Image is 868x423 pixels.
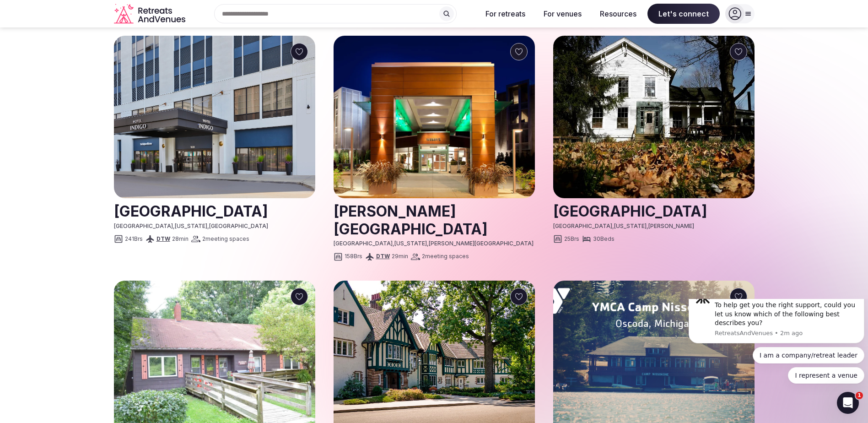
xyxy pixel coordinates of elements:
[173,222,175,229] span: ,
[114,199,315,222] a: View venue
[175,222,207,229] span: [US_STATE]
[156,235,170,242] a: DTW
[103,68,179,85] button: Quick reply: I represent a venue
[114,36,315,198] img: Hotel Indigo Detroit Downtown
[172,235,189,243] span: 28 min
[478,4,533,24] button: For retreats
[612,222,614,229] span: ,
[114,222,173,229] span: [GEOGRAPHIC_DATA]
[392,253,408,260] span: 29 min
[648,222,694,229] span: [PERSON_NAME]
[202,235,249,243] span: 2 meeting spaces
[114,4,187,24] a: Visit the homepage
[429,240,534,247] span: [PERSON_NAME][GEOGRAPHIC_DATA]
[564,235,579,243] span: 25 Brs
[553,199,755,222] h2: [GEOGRAPHIC_DATA]
[553,36,755,198] a: See Circle Pines Center
[536,4,589,24] button: For venues
[114,199,315,222] h2: [GEOGRAPHIC_DATA]
[30,2,173,29] div: To help get you the right support, could you let us know which of the following best describes you?
[394,240,427,247] span: [US_STATE]
[553,199,755,222] a: View venue
[856,392,863,399] span: 1
[207,222,209,229] span: ,
[30,30,173,38] p: Message from RetreatsAndVenues, sent 2m ago
[376,253,390,260] a: DTW
[334,199,535,240] h2: [PERSON_NAME] [GEOGRAPHIC_DATA]
[427,240,429,247] span: ,
[393,240,394,247] span: ,
[125,235,143,243] span: 241 Brs
[68,48,179,65] button: Quick reply: I am a company/retreat leader
[334,240,393,247] span: [GEOGRAPHIC_DATA]
[334,36,535,198] img: Weber’s Boutique Hotel
[647,222,648,229] span: ,
[553,222,612,229] span: [GEOGRAPHIC_DATA]
[422,253,469,260] span: 2 meeting spaces
[334,199,535,240] a: View venue
[114,4,187,24] svg: Retreats and Venues company logo
[614,222,647,229] span: [US_STATE]
[345,253,362,260] span: 158 Brs
[647,4,720,24] span: Let's connect
[334,36,535,198] a: See Weber’s Boutique Hotel
[4,48,179,85] div: Quick reply options
[837,392,859,414] iframe: Intercom live chat
[114,36,315,198] a: See Hotel Indigo Detroit Downtown
[593,235,615,243] span: 30 Beds
[685,299,868,418] iframe: Intercom notifications message
[209,222,268,229] span: [GEOGRAPHIC_DATA]
[593,4,644,24] button: Resources
[553,36,755,198] img: Circle Pines Center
